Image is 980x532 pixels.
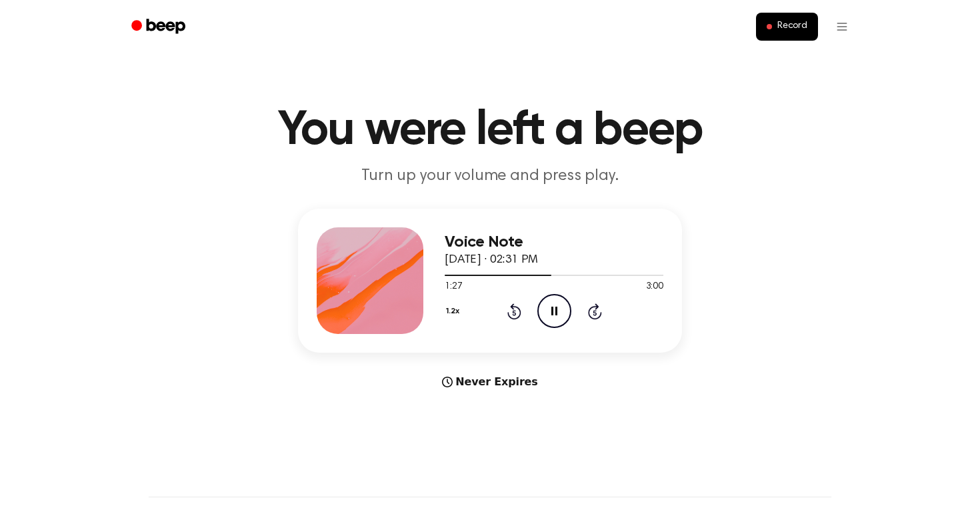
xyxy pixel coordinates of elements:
[122,14,197,40] a: Beep
[777,21,807,33] span: Record
[445,280,462,294] span: 1:27
[149,107,831,155] h1: You were left a beep
[445,254,538,266] span: [DATE] · 02:31 PM
[298,374,682,390] div: Never Expires
[234,165,746,187] p: Turn up your volume and press play.
[646,280,663,294] span: 3:00
[826,11,858,43] button: Open menu
[445,233,663,251] h3: Voice Note
[756,13,818,41] button: Record
[445,300,464,323] button: 1.2x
